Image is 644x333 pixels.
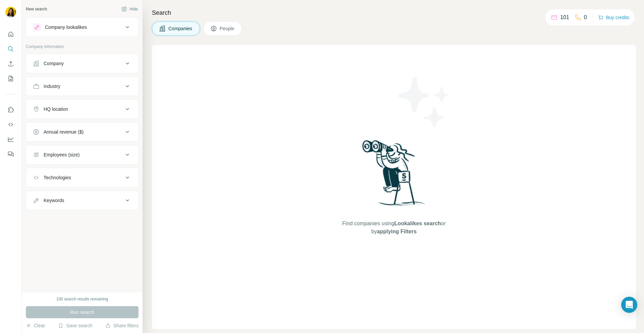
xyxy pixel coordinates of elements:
span: Find companies using or by [340,220,447,236]
button: Hide [117,4,143,14]
button: Annual revenue ($) [26,124,138,140]
button: Clear [26,322,45,329]
div: Employees (size) [44,151,79,158]
button: Dashboard [5,133,16,145]
div: Open Intercom Messenger [621,297,637,313]
button: Search [5,43,16,55]
span: applying Filters [377,229,417,234]
img: Surfe Illustration - Stars [394,72,454,132]
button: Feedback [5,148,16,160]
div: HQ location [44,106,68,112]
button: Use Surfe API [5,118,16,131]
div: 100 search results remaining [56,296,108,302]
span: Companies [168,25,193,32]
button: Use Surfe on LinkedIn [5,104,16,116]
button: Keywords [26,192,138,208]
button: Employees (size) [26,147,138,163]
div: Keywords [44,197,64,204]
button: Technologies [26,170,138,186]
button: HQ location [26,101,138,117]
div: Company [44,60,64,67]
button: Company [26,55,138,72]
img: Avatar [5,7,16,17]
div: Company lookalikes [45,24,87,31]
button: Save search [58,322,92,329]
button: Quick start [5,28,16,40]
span: People [220,25,235,32]
button: Industry [26,78,138,94]
button: My lists [5,73,16,85]
div: Industry [44,83,60,90]
p: 101 [560,13,569,21]
button: Company lookalikes [26,19,138,35]
button: Buy credits [598,13,629,22]
button: Enrich CSV [5,58,16,70]
div: New search [26,6,47,12]
div: Annual revenue ($) [44,129,84,135]
button: Share filters [105,322,139,329]
span: Lookalikes search [394,221,441,226]
h4: Search [152,8,636,17]
div: Technologies [44,174,71,181]
img: Surfe Illustration - Woman searching with binoculars [359,138,429,213]
p: Company information [26,44,139,50]
p: 0 [584,13,587,21]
